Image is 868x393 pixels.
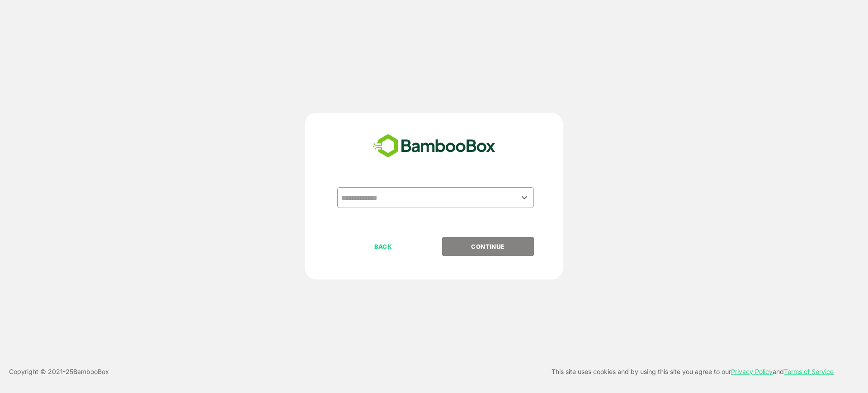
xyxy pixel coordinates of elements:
button: BACK [337,237,429,256]
a: Terms of Service [784,368,834,375]
a: Privacy Policy [731,368,773,375]
button: Open [519,191,531,204]
p: BACK [338,241,429,251]
p: Copyright © 2021- 25 BambooBox [9,366,109,377]
p: This site uses cookies and by using this site you agree to our and [552,366,834,377]
img: bamboobox [368,131,500,161]
button: CONTINUE [442,237,534,256]
p: CONTINUE [443,241,533,251]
